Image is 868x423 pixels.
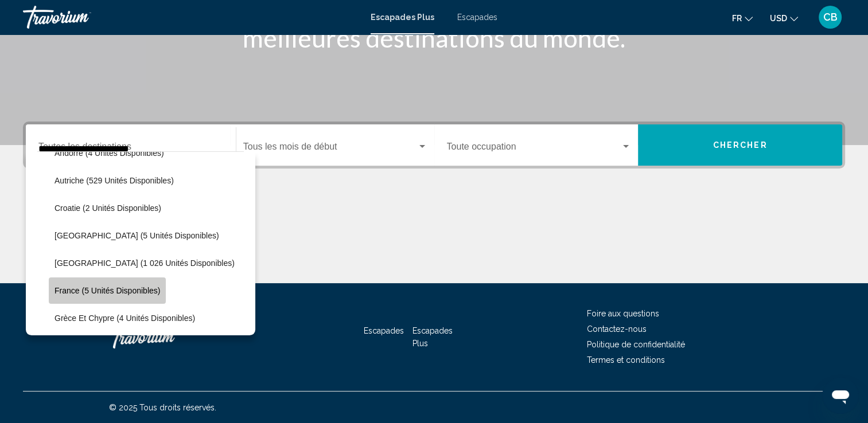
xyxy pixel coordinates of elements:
span: Andorre (4 unités disponibles) [55,148,164,158]
span: Grèce et Chypre (4 unités disponibles) [55,314,195,323]
a: Travorium [23,6,359,29]
a: Foire aux questions [587,309,659,318]
a: Escapades [364,326,404,335]
span: USD [770,14,787,23]
a: Escapades Plus [371,13,434,22]
span: Fr [732,14,742,23]
span: Autriche (529 unités disponibles) [55,176,174,185]
span: [GEOGRAPHIC_DATA] (5 unités disponibles) [55,231,219,240]
iframe: Bouton de lancement de la fenêtre de messagerie [822,377,859,414]
span: France (5 unités disponibles) [55,286,160,295]
button: Croatie (2 unités disponibles) [49,195,167,221]
button: Andorre (4 unités disponibles) [49,140,170,166]
button: Autriche (529 unités disponibles) [49,167,180,194]
span: [GEOGRAPHIC_DATA] (1 026 unités disponibles) [55,258,235,268]
a: Politique de confidentialité [587,340,685,349]
button: France (5 unités disponibles) [49,277,166,304]
a: Contactez-nous [587,324,647,334]
a: Termes et conditions [587,355,665,365]
button: [GEOGRAPHIC_DATA] (1 026 unités disponibles) [49,250,240,276]
span: Croatie (2 unités disponibles) [55,203,161,213]
button: Changer la langue [732,10,753,26]
button: Grèce et Chypre (4 unités disponibles) [49,305,201,331]
span: CB [823,11,838,23]
a: Escapades Plus [412,326,453,348]
span: © 2025 Tous droits réservés. [109,403,216,412]
div: Widget de recherche [26,124,842,166]
span: Chercher [713,141,768,150]
a: Travorium [109,320,224,354]
button: [GEOGRAPHIC_DATA] (5 unités disponibles) [49,222,225,249]
button: Chercher [638,124,842,166]
a: Escapades [457,13,497,22]
button: Menu utilisateur [815,5,845,29]
button: Changer de devise [770,10,798,26]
